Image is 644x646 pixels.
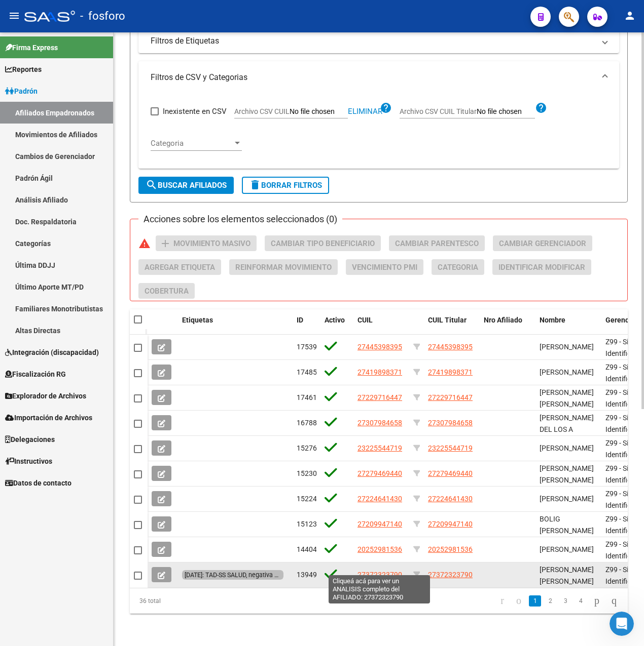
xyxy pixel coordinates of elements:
[138,259,221,275] button: Agregar Etiqueta
[353,309,409,343] datatable-header-cell: CUIL
[540,464,594,484] span: [PERSON_NAME] [PERSON_NAME]
[346,259,423,275] button: Vencimiento PMI
[496,595,509,607] a: go to first page
[138,177,234,194] button: Buscar Afiliados
[535,309,601,343] datatable-header-cell: Nombre
[428,444,473,452] span: 23225544719
[428,495,473,503] span: 27224641430
[297,520,317,528] span: 15123
[5,86,38,97] span: Padrón
[5,347,99,358] span: Integración (discapacidad)
[605,338,637,357] span: Z99 - Sin Identificar
[265,235,381,251] button: Cambiar Tipo Beneficiario
[138,29,619,53] mat-expansion-panel-header: Filtros de Etiquetas
[138,94,619,169] div: Filtros de CSV y Categorias
[428,368,473,376] span: 27419898371
[484,316,522,324] span: Nro Afiliado
[400,107,477,115] span: Archivo CSV CUIL Titular
[5,456,52,467] span: Instructivos
[297,368,317,376] span: 17485
[178,309,293,343] datatable-header-cell: Etiquetas
[380,102,392,114] mat-icon: help
[529,595,541,607] a: 1
[498,263,585,272] span: Identificar Modificar
[357,469,402,477] span: 27279469440
[151,35,595,47] mat-panel-title: Filtros de Etiquetas
[151,139,233,148] span: Categoria
[293,309,320,343] datatable-header-cell: ID
[480,309,535,343] datatable-header-cell: Nro Afiliado
[80,5,125,27] span: - fosforo
[605,490,637,509] span: Z99 - Sin Identificar
[428,419,473,427] span: 27307984658
[607,595,621,607] a: go to last page
[146,179,158,191] mat-icon: search
[357,520,402,528] span: 27209947140
[357,419,402,427] span: 27307984658
[540,566,594,585] span: [PERSON_NAME] [PERSON_NAME]
[428,393,473,401] span: 27229716447
[605,515,637,535] span: Z99 - Sin Identificar
[234,107,290,115] span: Archivo CSV CUIL
[493,235,592,251] button: Cambiar Gerenciador
[5,64,42,75] span: Reportes
[540,545,594,553] span: [PERSON_NAME]
[605,388,637,408] span: Z99 - Sin Identificar
[5,42,58,53] span: Firma Express
[185,571,281,579] span: [DATE]: TAD-SS SALUD, negativa de afiliación y cobertura medica/Tramitación.
[605,363,637,383] span: Z99 - Sin Identificar
[5,369,66,380] span: Fiscalización RG
[544,595,556,607] a: 2
[540,316,565,324] span: Nombre
[138,237,151,250] mat-icon: warning
[271,239,375,248] span: Cambiar Tipo Beneficiario
[297,316,303,324] span: ID
[357,444,402,452] span: 23225544719
[543,592,558,610] li: page 2
[540,515,594,535] span: BOLIG [PERSON_NAME]
[540,343,594,351] span: [PERSON_NAME]
[605,566,637,585] span: Z99 - Sin Identificar
[249,181,322,190] span: Borrar Filtros
[559,595,571,607] a: 3
[357,571,402,579] span: 27372323790
[348,108,382,115] button: Eliminar
[432,259,484,275] button: Categoria
[605,414,637,433] span: Z99 - Sin Identificar
[138,283,195,299] button: Cobertura
[624,10,636,22] mat-icon: person
[395,239,479,248] span: Cambiar Parentesco
[605,540,637,560] span: Z99 - Sin Identificar
[605,439,637,459] span: Z99 - Sin Identificar
[5,412,92,423] span: Importación de Archivos
[605,464,637,484] span: Z99 - Sin Identificar
[428,316,467,324] span: CUIL Titular
[575,595,587,607] a: 4
[297,343,317,351] span: 17539
[5,477,71,489] span: Datos de contacto
[242,177,329,194] button: Borrar Filtros
[5,434,55,445] span: Delegaciones
[325,316,345,324] span: Activo
[249,179,261,191] mat-icon: delete
[173,239,251,248] span: Movimiento Masivo
[5,390,86,401] span: Explorador de Archivos
[297,545,317,553] span: 14404
[527,592,543,610] li: page 1
[297,393,317,401] span: 17461
[163,105,227,117] span: Inexistente en CSV
[297,571,317,579] span: 13949
[357,495,402,503] span: 27224641430
[535,102,547,114] mat-icon: help
[235,263,332,272] span: Reinformar Movimiento
[428,571,473,579] span: 27372323790
[138,212,342,226] h3: Acciones sobre los elementos seleccionados (0)
[146,181,227,190] span: Buscar Afiliados
[357,368,402,376] span: 27419898371
[130,588,228,614] div: 36 total
[540,414,594,433] span: [PERSON_NAME] DEL LOS A
[438,263,478,272] span: Categoria
[8,10,20,22] mat-icon: menu
[389,235,485,251] button: Cambiar Parentesco
[357,393,402,401] span: 27229716447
